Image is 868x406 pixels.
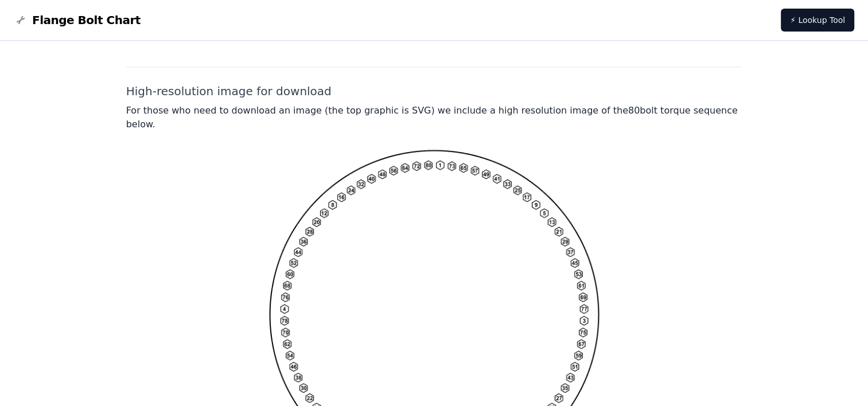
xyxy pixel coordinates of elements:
[14,12,141,28] a: Flange Bolt Chart LogoFlange Bolt Chart
[126,104,742,131] p: For those who need to download an image (the top graphic is SVG) we include a high resolution ima...
[126,83,742,99] h2: High-resolution image for download
[14,13,28,27] img: Flange Bolt Chart Logo
[781,9,854,32] a: ⚡ Lookup Tool
[32,12,141,28] span: Flange Bolt Chart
